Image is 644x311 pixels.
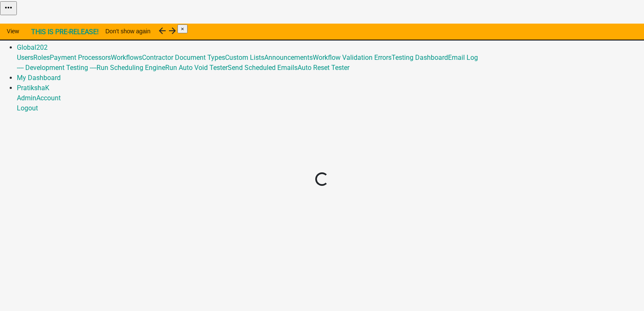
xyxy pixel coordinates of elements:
a: Announcements [264,54,313,62]
a: Workflows [111,54,142,62]
a: Users [17,54,33,62]
a: Account [36,94,61,102]
a: Auto Reset Tester [298,64,349,72]
span: × [181,26,184,32]
a: Contractor Document Types [142,54,225,62]
a: Testing Dashboard [392,54,448,62]
a: PratikshaK [17,84,49,92]
a: Workflow Validation Errors [313,54,392,62]
a: Run Auto Void Tester [165,64,228,72]
a: ---- Development Testing ---- [17,64,97,72]
i: more_horiz [3,3,13,13]
a: Payment Processors [50,54,111,62]
a: My Dashboard [17,74,61,82]
a: Global202 [17,43,48,51]
a: Custom Lists [225,54,264,62]
i: arrow_back [157,26,167,36]
strong: THIS IS PRE-RELEASE! [31,28,99,36]
a: Logout [17,104,38,112]
button: Don't show again [99,24,157,39]
a: Admin [17,94,36,102]
div: Global202 [17,53,644,73]
i: arrow_forward [167,26,177,36]
a: Send Scheduled Emails [228,64,298,72]
a: Run Scheduling Engine [97,64,165,72]
a: Email Log [448,54,478,62]
div: PratikshaK [17,93,644,113]
span: 202 [36,43,48,51]
a: Roles [33,54,50,62]
a: Home [17,23,35,31]
button: Close [177,24,188,33]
